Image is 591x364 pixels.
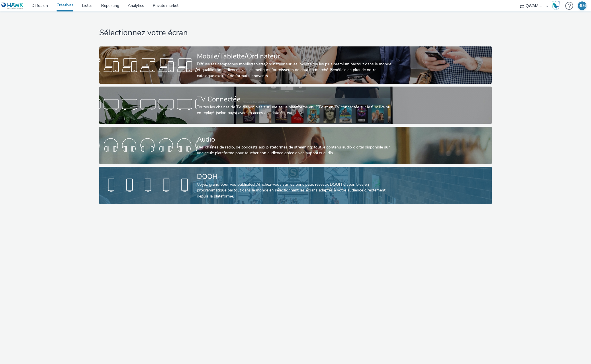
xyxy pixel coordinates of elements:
[99,87,492,124] a: TV ConnectéeToutes les chaines de TV disponibles sur une seule plateforme en IPTV et en TV connec...
[197,94,392,104] div: TV Connectée
[99,28,492,38] h1: Sélectionnez votre écran
[1,2,24,9] img: undefined Logo
[197,104,392,116] div: Toutes les chaines de TV disponibles sur une seule plateforme en IPTV et en TV connectée sur le f...
[99,127,492,164] a: AudioDes chaînes de radio, de podcasts aux plateformes de streaming: tout le contenu audio digita...
[197,182,392,199] div: Voyez grand pour vos publicités! Affichez-vous sur les principaux réseaux DOOH disponibles en pro...
[197,144,392,156] div: Des chaînes de radio, de podcasts aux plateformes de streaming: tout le contenu audio digital dis...
[99,46,492,84] a: Mobile/Tablette/OrdinateurDiffuse tes campagnes mobile/tablette/ordinateur sur les inventaires le...
[578,1,586,10] div: BLG
[197,51,392,61] div: Mobile/Tablette/Ordinateur
[551,1,560,10] img: Hawk Academy
[99,167,492,204] a: DOOHVoyez grand pour vos publicités! Affichez-vous sur les principaux réseaux DOOH disponibles en...
[197,172,392,182] div: DOOH
[197,134,392,144] div: Audio
[197,61,392,79] div: Diffuse tes campagnes mobile/tablette/ordinateur sur les inventaires les plus premium partout dan...
[551,1,562,10] a: Hawk Academy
